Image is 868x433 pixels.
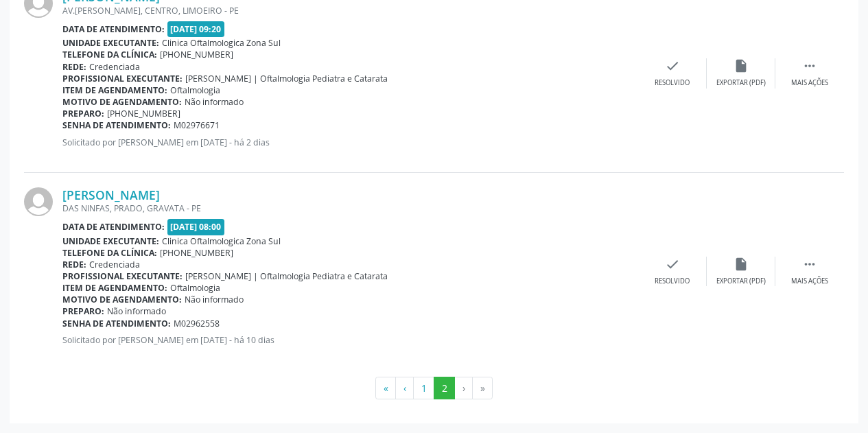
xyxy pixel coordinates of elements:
[62,235,159,247] b: Unidade executante:
[62,247,157,259] b: Telefone da clínica:
[62,137,638,148] p: Solicitado por [PERSON_NAME] em [DATE] - há 2 dias
[24,187,53,216] img: img
[170,282,220,294] span: Oftalmologia
[734,58,749,73] i: insert_drive_file
[62,5,638,16] div: AV.[PERSON_NAME], CENTRO, LIMOEIRO - PE
[174,119,220,131] span: M02976671
[62,294,182,305] b: Motivo de agendamento:
[162,235,281,247] span: Clinica Oftalmologica Zona Sul
[167,21,225,37] span: [DATE] 09:20
[89,259,140,270] span: Credenciada
[107,108,180,119] span: [PHONE_NUMBER]
[716,277,766,286] div: Exportar (PDF)
[24,377,844,400] ul: Pagination
[665,257,680,272] i: check
[62,202,638,214] div: DAS NINFAS, PRADO, GRAVATA - PE
[802,58,817,73] i: 
[170,84,220,96] span: Oftalmologia
[89,61,140,73] span: Credenciada
[62,259,86,270] b: Rede:
[395,377,414,400] button: Go to previous page
[62,187,160,202] a: [PERSON_NAME]
[62,221,165,233] b: Data de atendimento:
[62,61,86,73] b: Rede:
[734,257,749,272] i: insert_drive_file
[167,219,225,235] span: [DATE] 08:00
[434,377,455,400] button: Go to page 2
[62,270,183,282] b: Profissional executante:
[62,96,182,108] b: Motivo de agendamento:
[62,23,165,35] b: Data de atendimento:
[62,84,167,96] b: Item de agendamento:
[107,305,166,317] span: Não informado
[62,108,104,119] b: Preparo:
[62,73,183,84] b: Profissional executante:
[62,318,171,329] b: Senha de atendimento:
[791,277,828,286] div: Mais ações
[62,119,171,131] b: Senha de atendimento:
[174,318,220,329] span: M02962558
[160,247,233,259] span: [PHONE_NUMBER]
[160,49,233,60] span: [PHONE_NUMBER]
[62,305,104,317] b: Preparo:
[802,257,817,272] i: 
[791,78,828,88] div: Mais ações
[62,49,157,60] b: Telefone da clínica:
[655,78,690,88] div: Resolvido
[413,377,434,400] button: Go to page 1
[185,73,388,84] span: [PERSON_NAME] | Oftalmologia Pediatra e Catarata
[716,78,766,88] div: Exportar (PDF)
[62,37,159,49] b: Unidade executante:
[375,377,396,400] button: Go to first page
[655,277,690,286] div: Resolvido
[665,58,680,73] i: check
[185,270,388,282] span: [PERSON_NAME] | Oftalmologia Pediatra e Catarata
[62,282,167,294] b: Item de agendamento:
[62,334,638,346] p: Solicitado por [PERSON_NAME] em [DATE] - há 10 dias
[185,294,244,305] span: Não informado
[162,37,281,49] span: Clinica Oftalmologica Zona Sul
[185,96,244,108] span: Não informado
